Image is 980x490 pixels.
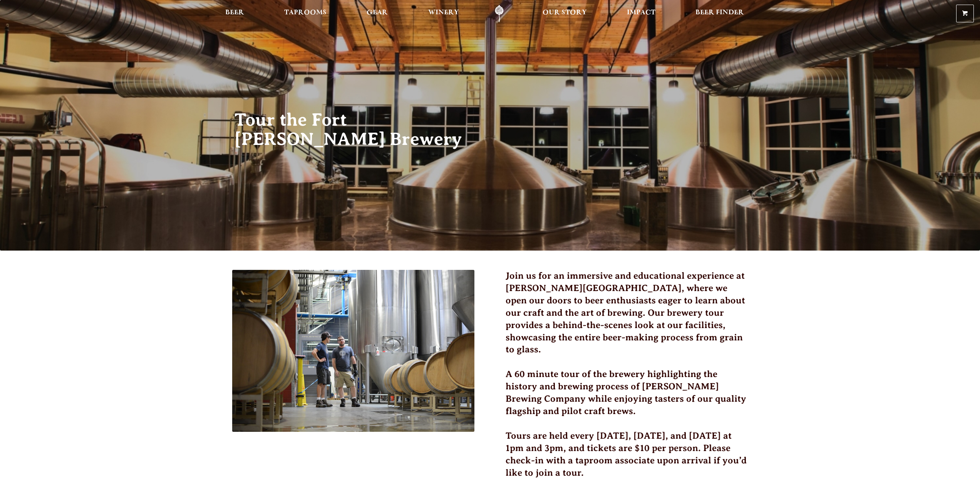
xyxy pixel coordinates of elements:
a: Gear [362,5,393,22]
h2: Tour the Fort [PERSON_NAME] Brewery [235,110,475,149]
h3: A 60 minute tour of the brewery highlighting the history and brewing process of [PERSON_NAME] Bre... [506,368,748,427]
span: Our Story [543,10,587,16]
span: Beer [225,10,244,16]
a: Winery [423,5,464,22]
span: Beer Finder [695,10,744,16]
a: Odell Home [485,5,514,22]
img: 51296704916_1a94a6d996_c [232,270,475,432]
a: Beer Finder [690,5,749,22]
h3: Tours are held every [DATE], [DATE], and [DATE] at 1pm and 3pm, and tickets are $10 per person. P... [506,430,748,488]
span: Winery [428,10,459,16]
span: Taprooms [284,10,327,16]
a: Beer [220,5,249,22]
a: Impact [622,5,660,22]
span: Gear [367,10,388,16]
a: Taprooms [279,5,332,22]
a: Our Story [538,5,592,22]
h3: Join us for an immersive and educational experience at [PERSON_NAME][GEOGRAPHIC_DATA], where we o... [506,270,748,365]
span: Impact [627,10,655,16]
